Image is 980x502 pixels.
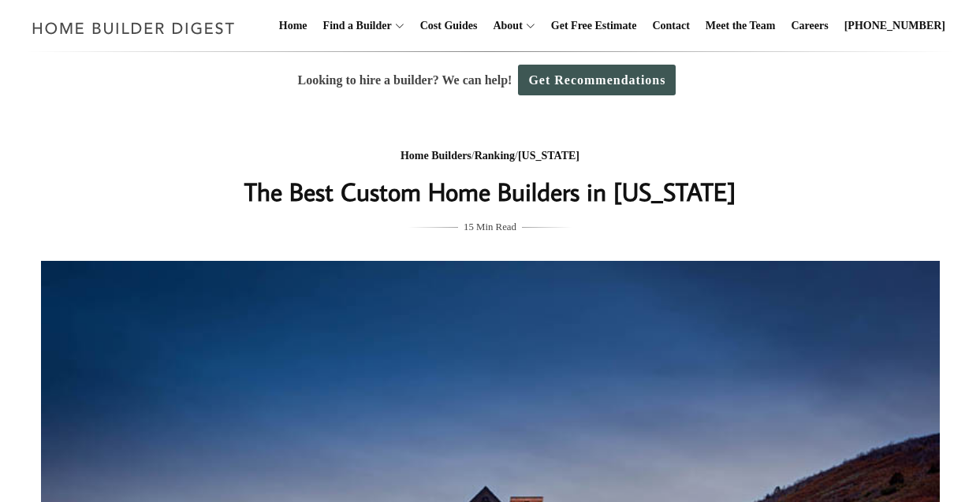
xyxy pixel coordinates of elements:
[464,218,516,236] span: 15 Min Read
[25,13,242,43] img: Home Builder Digest
[475,150,515,162] a: Ranking
[176,147,805,166] div: / /
[176,173,805,210] h1: The Best Custom Home Builders in [US_STATE]
[518,65,676,95] a: Get Recommendations
[545,1,643,51] a: Get Free Estimate
[414,1,484,51] a: Cost Guides
[401,150,471,162] a: Home Builders
[785,1,835,51] a: Careers
[699,1,782,51] a: Meet the Team
[317,1,392,51] a: Find a Builder
[486,1,522,51] a: About
[273,1,314,51] a: Home
[838,1,952,51] a: [PHONE_NUMBER]
[646,1,695,51] a: Contact
[518,150,579,162] a: [US_STATE]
